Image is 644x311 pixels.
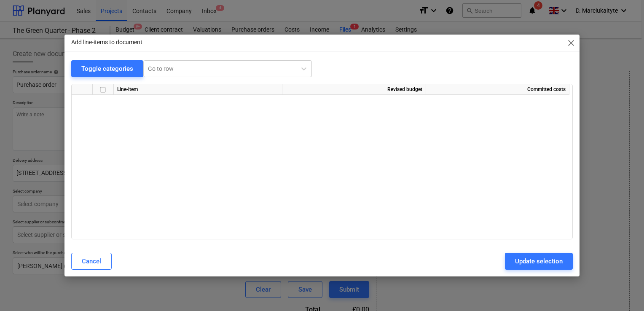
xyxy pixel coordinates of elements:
[515,256,563,267] div: Update selection
[505,253,573,270] button: Update selection
[566,38,576,48] span: close
[282,84,426,95] div: Revised budget
[71,60,143,77] button: Toggle categories
[114,84,282,95] div: Line-item
[82,256,101,267] div: Cancel
[81,63,133,74] div: Toggle categories
[426,84,569,95] div: Committed costs
[71,38,142,47] p: Add line-items to document
[71,253,112,270] button: Cancel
